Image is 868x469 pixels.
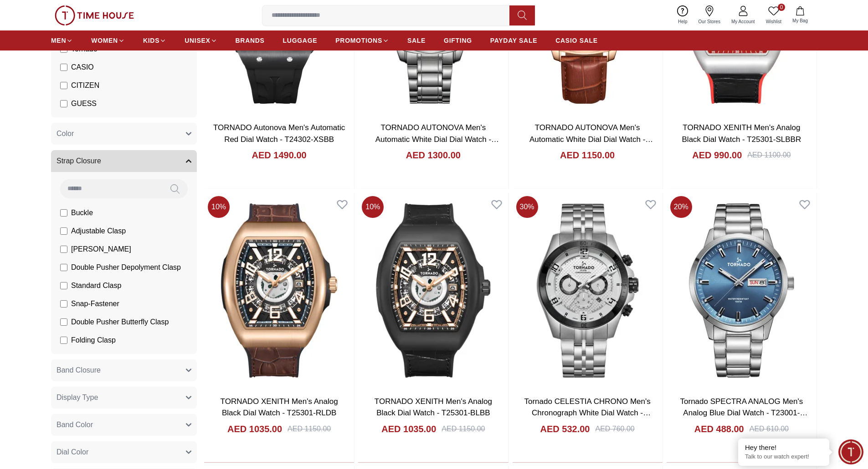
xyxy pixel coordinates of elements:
a: Tornado SPECTRA ANALOG Men's Analog Blue Dial Watch - T23001-SBSL [680,397,808,429]
h4: AED 1490.00 [252,149,307,161]
span: Snap-Fastener [71,298,119,309]
div: AED 1150.00 [288,424,331,434]
span: Strap Closure [56,156,101,166]
button: Color [51,123,197,145]
span: Band Color [56,419,93,430]
a: UNISEX [185,32,217,49]
span: Folding Clasp [71,335,116,346]
span: LUGGAGE [283,36,318,45]
input: Double Pusher Depolyment Clasp [60,264,67,271]
input: Snap-Fastener [60,300,67,308]
span: CITIZEN [71,80,99,91]
input: Folding Clasp [60,337,67,344]
div: AED 760.00 [595,424,634,434]
a: TORNADO Autonova Men's Automatic Red Dial Watch - T24302-XSBB [213,123,345,144]
button: Strap Closure [51,150,197,172]
span: PAYDAY SALE [490,36,537,45]
span: 10 % [208,196,230,218]
input: CASIO [60,64,67,71]
img: Tornado CELESTIA CHRONO Men's Chronograph White Dial Watch - T3149B-YBSW [513,192,663,388]
h4: AED 1300.00 [406,149,461,161]
button: Dial Color [51,441,197,463]
span: Adjustable Clasp [71,226,126,237]
img: TORNADO XENITH Men's Analog Black Dial Watch - T25301-RLDB [204,192,354,388]
span: KIDS [143,36,159,45]
a: Our Stores [693,4,726,27]
span: My Bag [789,17,812,24]
a: TORNADO XENITH Men's Analog Black Dial Watch - T25301-SLBBR [682,123,801,144]
a: KIDS [143,32,166,49]
span: ORIENT [71,116,98,127]
div: AED 1100.00 [747,150,791,161]
span: Wishlist [762,18,785,25]
button: Display Type [51,387,197,408]
span: My Account [728,18,759,25]
span: [PERSON_NAME] [71,244,131,255]
span: GUESS [71,98,97,109]
a: TORNADO XENITH Men's Analog Black Dial Watch - T25301-BLBB [375,397,492,418]
a: WOMEN [91,32,125,49]
span: PROMOTIONS [335,36,382,45]
button: Band Closure [51,359,197,381]
span: Color [56,128,74,139]
a: CASIO SALE [555,32,598,49]
a: Help [673,4,693,27]
input: [PERSON_NAME] [60,246,67,253]
span: Display Type [56,392,98,403]
div: Chat Widget [838,439,863,464]
span: Our Stores [695,18,724,25]
a: BRANDS [236,32,265,49]
input: Buckle [60,209,67,217]
a: TORNADO AUTONOVA Men's Automatic White Dial Dial Watch - T7316-XBXW [375,123,499,155]
span: Buckle [71,207,93,218]
span: UNISEX [185,36,210,45]
a: 0Wishlist [760,4,787,27]
div: AED 1150.00 [442,424,485,434]
span: SALE [407,36,426,45]
div: AED 610.00 [750,424,789,434]
span: Double Pusher Deployment Clasp [71,353,181,364]
div: Hey there! [745,443,822,452]
img: Tornado SPECTRA ANALOG Men's Analog Blue Dial Watch - T23001-SBSL [667,192,817,388]
h4: AED 532.00 [540,423,590,435]
a: LUGGAGE [283,32,318,49]
a: Tornado CELESTIA CHRONO Men's Chronograph White Dial Watch - T3149B-YBSW [524,397,651,429]
a: TORNADO AUTONOVA Men's Automatic White Dial Dial Watch - T7316-RLDW [529,123,653,155]
span: Standard Clasp [71,280,121,291]
button: Band Color [51,414,197,436]
span: CASIO [71,62,94,73]
h4: AED 1035.00 [381,423,436,435]
input: Double Pusher Butterfly Clasp [60,318,67,326]
span: MEN [51,36,66,45]
span: 10 % [362,196,384,218]
h4: AED 488.00 [694,423,744,435]
a: PROMOTIONS [335,32,389,49]
span: Dial Color [56,447,88,458]
p: Talk to our watch expert! [745,453,822,461]
span: 30 % [516,196,538,218]
span: GIFTING [444,36,472,45]
button: My Bag [787,5,813,26]
a: TORNADO XENITH Men's Analog Black Dial Watch - T25301-RLDB [221,397,338,418]
a: PAYDAY SALE [490,32,537,49]
a: GIFTING [444,32,472,49]
span: Double Pusher Butterfly Clasp [71,317,169,328]
span: WOMEN [91,36,118,45]
span: BRANDS [236,36,265,45]
span: 0 [778,4,785,11]
input: Adjustable Clasp [60,227,67,235]
h4: AED 990.00 [692,149,742,161]
input: GUESS [60,100,67,107]
span: Double Pusher Depolyment Clasp [71,262,181,273]
input: CITIZEN [60,82,67,89]
h4: AED 1150.00 [560,149,615,161]
h4: AED 1035.00 [227,423,282,435]
a: MEN [51,32,73,49]
a: TORNADO XENITH Men's Analog Black Dial Watch - T25301-BLBB [358,192,508,388]
span: Help [674,18,691,25]
span: CASIO SALE [555,36,598,45]
span: Band Closure [56,365,101,376]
